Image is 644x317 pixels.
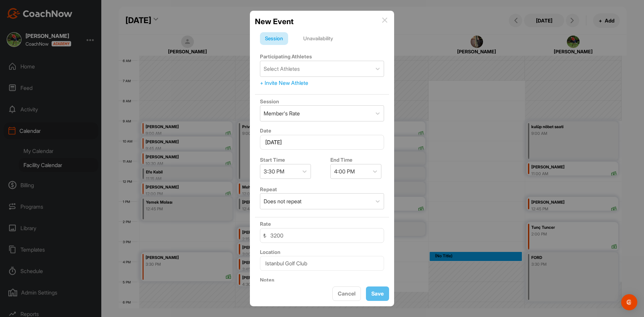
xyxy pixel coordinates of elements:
[621,294,637,310] div: Open Intercom Messenger
[264,167,284,175] div: 3:30 PM
[260,32,288,45] div: Session
[334,167,355,175] div: 4:00 PM
[332,286,361,301] button: Cancel
[382,17,387,23] img: info
[260,53,312,60] label: Participating Athletes
[264,65,300,73] div: Select Athletes
[371,290,384,297] span: Save
[264,109,300,117] div: Member's Rate
[260,157,285,163] label: Start Time
[260,127,271,134] label: Date
[264,197,302,205] div: Does not repeat
[260,249,280,255] label: Location
[260,228,384,243] input: 0
[260,186,277,193] label: Repeat
[260,135,384,150] input: Select Date
[263,231,266,240] span: ₺
[260,277,274,283] label: Notes
[260,98,279,105] label: Session
[260,221,271,227] label: Rate
[255,16,293,27] h2: New Event
[338,290,356,297] span: Cancel
[260,79,384,87] div: + Invite New Athlete
[298,32,338,45] div: Unavailability
[330,157,353,163] label: End Time
[366,286,389,301] button: Save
